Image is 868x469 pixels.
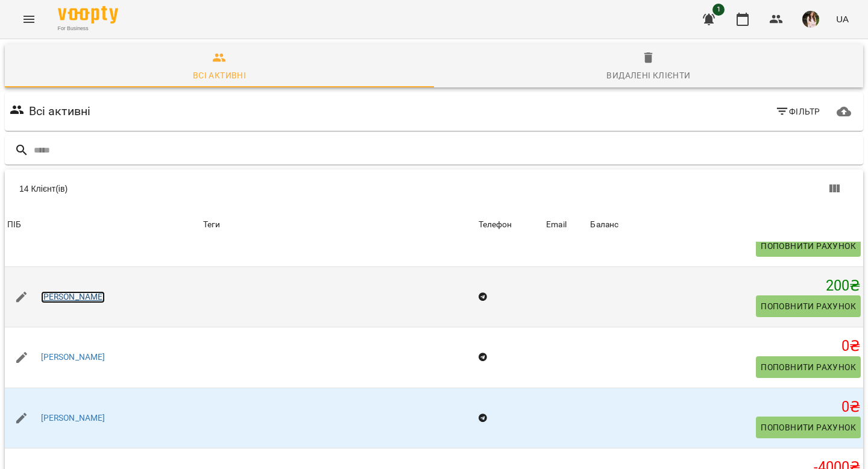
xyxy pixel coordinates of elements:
[590,337,861,356] h5: 0 ₴
[756,356,861,378] button: Поповнити рахунок
[590,218,618,232] div: Sort
[203,218,474,232] div: Теги
[479,218,512,232] div: Sort
[41,412,105,424] a: [PERSON_NAME]
[590,218,618,232] div: Баланс
[546,218,567,232] div: Sort
[831,8,854,30] button: UA
[546,218,567,232] div: Email
[756,417,861,438] button: Поповнити рахунок
[820,174,849,203] button: Показати колонки
[836,13,849,25] span: UA
[479,218,512,232] div: Телефон
[761,299,856,313] span: Поповнити рахунок
[761,360,856,374] span: Поповнити рахунок
[29,102,91,121] h6: Всі активні
[802,11,819,28] img: 0c816b45d4ae52af7ed0235fc7ac0ba2.jpg
[770,101,825,122] button: Фільтр
[761,420,856,435] span: Поповнити рахунок
[590,398,861,417] h5: 0 ₴
[546,218,585,232] span: Email
[761,239,856,253] span: Поповнити рахунок
[712,4,725,16] span: 1
[58,25,118,33] span: For Business
[775,104,820,119] span: Фільтр
[7,218,21,232] div: Sort
[193,68,246,83] div: Всі активні
[41,351,105,364] a: [PERSON_NAME]
[14,5,43,34] button: Menu
[606,68,690,83] div: Видалені клієнти
[58,6,118,24] img: Voopty Logo
[756,295,861,317] button: Поповнити рахунок
[5,169,863,208] div: Table Toolbar
[19,183,444,195] div: 14 Клієнт(ів)
[590,277,861,295] h5: 200 ₴
[590,218,861,232] span: Баланс
[7,218,21,232] div: ПІБ
[756,235,861,257] button: Поповнити рахунок
[479,218,542,232] span: Телефон
[7,218,198,232] span: ПІБ
[41,291,105,303] a: [PERSON_NAME]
